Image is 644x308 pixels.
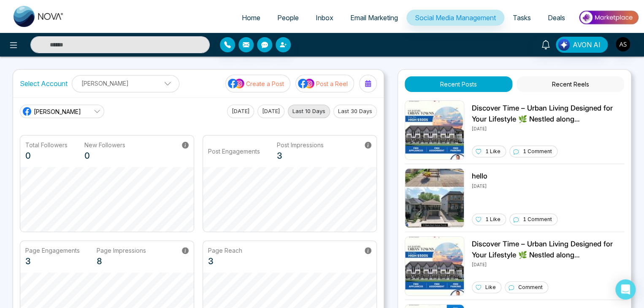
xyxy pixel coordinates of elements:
p: [PERSON_NAME] [77,76,174,90]
img: social-media-icon [298,78,315,89]
img: Lead Flow [558,39,570,51]
button: Recent Reels [517,76,624,92]
button: Last 10 Days [288,105,330,118]
p: Comment [518,284,543,291]
p: 0 [25,149,68,162]
span: Email Marketing [350,14,398,22]
p: [DATE] [472,124,624,132]
p: 3 [277,149,324,162]
p: [DATE] [472,260,624,268]
p: Page Engagements [25,246,80,255]
p: [DATE] [472,182,557,189]
img: Unable to load img. [405,100,464,160]
p: hello [472,171,557,182]
span: People [277,14,299,22]
a: Tasks [504,10,539,26]
button: Recent Posts [405,76,512,92]
a: Home [233,10,269,26]
img: Market-place.gif [578,8,639,27]
p: Discover Time – Urban Living Designed for Your Lifestyle 🌿 Nestled along [GEOGRAPHIC_DATA] in [GE... [472,103,624,124]
span: Deals [548,14,565,22]
p: New Followers [84,140,125,149]
img: Unable to load img. [405,236,464,296]
button: social-media-iconCreate a Post [225,75,290,92]
p: Discover Time – Urban Living Designed for Your Lifestyle 🌿 Nestled along [GEOGRAPHIC_DATA] in [GE... [472,239,624,260]
button: Last 30 Days [333,105,377,118]
img: Unable to load img. [405,168,464,228]
p: 8 [97,255,146,267]
button: [DATE] [257,105,284,118]
p: Like [485,284,496,291]
p: Post a Reel [316,79,348,88]
a: Inbox [307,10,342,26]
p: Post Engagements [208,147,260,156]
p: Total Followers [25,140,68,149]
p: 3 [25,255,80,267]
a: Social Media Management [406,10,504,26]
p: Post Impressions [277,140,324,149]
button: [DATE] [227,105,254,118]
span: Inbox [316,14,333,22]
p: 3 [208,255,242,267]
p: 1 Comment [523,148,552,155]
label: Select Account [20,78,68,89]
p: Create a Post [246,79,284,88]
p: 0 [84,149,125,162]
p: 1 Like [485,216,501,223]
p: 1 Comment [523,216,552,223]
a: Deals [539,10,574,26]
p: Page Impressions [97,246,146,255]
img: social-media-icon [228,78,245,89]
p: 1 Like [485,148,501,155]
span: Social Media Management [415,14,496,22]
a: People [269,10,307,26]
button: AVON AI [556,37,608,53]
button: social-media-iconPost a Reel [295,75,354,92]
img: User Avatar [616,37,630,51]
span: [PERSON_NAME] [34,107,81,116]
div: Open Intercom Messenger [615,279,636,300]
span: Tasks [513,14,531,22]
img: Nova CRM Logo [14,6,64,27]
p: Page Reach [208,246,242,255]
span: Home [242,14,260,22]
span: AVON AI [573,40,601,50]
a: Email Marketing [342,10,406,26]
